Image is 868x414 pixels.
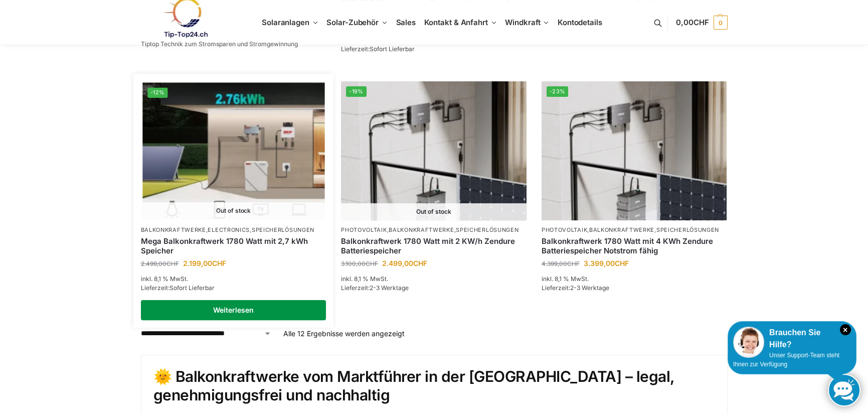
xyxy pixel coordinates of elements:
[396,18,416,27] span: Sales
[341,236,527,256] a: Balkonkraftwerk 1780 Watt mit 2 KW/h Zendure Batteriespeicher
[366,260,378,267] span: CHF
[382,259,427,267] bdi: 2.499,00
[676,18,709,27] span: 0,00
[542,260,580,267] bdi: 4.399,00
[589,226,654,233] a: Balkonkraftwerke
[676,8,727,38] a: 0,00CHF 0
[542,274,727,284] p: inkl. 8,1 % MwSt.
[141,226,326,234] p: , ,
[341,226,387,233] a: Photovoltaik
[389,226,454,233] a: Balkonkraftwerke
[141,274,326,284] p: inkl. 8,1 % MwSt.
[142,83,324,219] a: -12% Out of stockSolaranlage mit 2,7 KW Batteriespeicher Genehmigungsfrei
[584,259,629,267] bdi: 3.399,00
[169,284,215,292] span: Sofort Lieferbar
[283,328,405,339] p: Alle 12 Ergebnisse werden angezeigt
[141,328,272,339] select: Shop-Reihenfolge
[542,226,727,234] p: , ,
[141,41,298,47] p: Tiptop Technik zum Stromsparen und Stromgewinnung
[542,236,727,256] a: Balkonkraftwerk 1780 Watt mit 4 KWh Zendure Batteriespeicher Notstrom fähig
[341,260,378,267] bdi: 3.100,00
[570,284,609,292] span: 2-3 Werktage
[326,18,379,27] span: Solar-Zubehör
[542,81,727,220] img: Zendure-solar-flow-Batteriespeicher für Balkonkraftwerke
[370,284,409,292] span: 2-3 Werktage
[262,18,309,27] span: Solaranlagen
[212,259,226,267] span: CHF
[341,45,415,53] span: Lieferzeit:
[341,81,527,220] a: -19% Out of stockZendure-solar-flow-Batteriespeicher für Balkonkraftwerke
[733,327,851,351] div: Brauchen Sie Hilfe?
[505,18,540,27] span: Windkraft
[183,259,226,267] bdi: 2.199,00
[341,81,527,220] img: Zendure-solar-flow-Batteriespeicher für Balkonkraftwerke
[341,284,409,292] span: Lieferzeit:
[141,284,215,292] span: Lieferzeit:
[208,226,250,233] a: Electronics
[424,18,488,27] span: Kontakt & Anfahrt
[141,226,206,233] a: Balkonkraftwerke
[567,260,580,267] span: CHF
[153,367,715,405] h2: 🌞 Balkonkraftwerke vom Marktführer in der [GEOGRAPHIC_DATA] – legal, genehmigungsfrei und nachhaltig
[542,226,587,233] a: Photovoltaik
[370,45,415,53] span: Sofort Lieferbar
[733,352,839,368] span: Unser Support-Team steht Ihnen zur Verfügung
[141,236,326,256] a: Mega Balkonkraftwerk 1780 Watt mit 2,7 kWh Speicher
[456,226,518,233] a: Speicherlösungen
[341,274,527,284] p: inkl. 8,1 % MwSt.
[733,327,764,358] img: Customer service
[542,81,727,220] a: -23%Zendure-solar-flow-Batteriespeicher für Balkonkraftwerke
[840,324,851,335] i: Schließen
[141,300,326,320] a: Lese mehr über „Mega Balkonkraftwerk 1780 Watt mit 2,7 kWh Speicher“
[413,259,427,267] span: CHF
[656,226,719,233] a: Speicherlösungen
[141,260,179,267] bdi: 2.499,00
[558,18,602,27] span: Kontodetails
[542,284,609,292] span: Lieferzeit:
[166,260,179,267] span: CHF
[341,226,527,234] p: , ,
[693,18,709,27] span: CHF
[252,226,314,233] a: Speicherlösungen
[142,83,324,219] img: Solaranlage mit 2,7 KW Batteriespeicher Genehmigungsfrei
[714,16,728,30] span: 0
[615,259,629,267] span: CHF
